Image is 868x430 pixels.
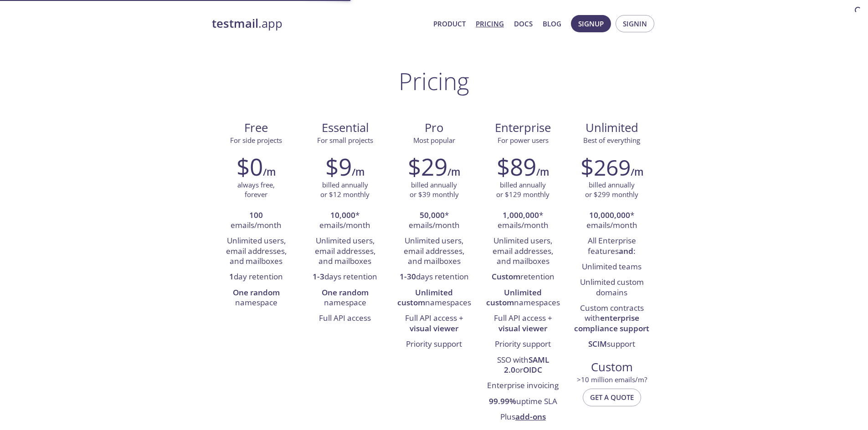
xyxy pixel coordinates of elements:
span: Free [219,120,293,136]
li: emails/month [219,208,294,234]
li: Full API access + [485,311,560,337]
h2: $9 [325,153,352,180]
a: Docs [514,18,533,30]
li: * emails/month [396,208,472,234]
strong: 1 [229,271,234,282]
p: billed annually or $129 monthly [496,180,550,200]
span: For power users [498,136,549,145]
strong: visual viewer [498,323,547,334]
h2: $0 [236,153,263,180]
strong: Unlimited custom [486,287,542,308]
li: Full API access [308,311,383,326]
button: Get a quote [583,389,641,406]
span: Signup [578,18,604,30]
h2: $89 [497,153,536,180]
span: Unlimited [586,120,638,136]
strong: 1-3 [313,271,324,282]
li: Full API access + [396,311,472,337]
strong: SAML 2.0 [504,354,549,375]
li: days retention [396,269,472,285]
h2: $29 [408,153,447,180]
strong: 1-30 [400,271,416,282]
strong: One random [233,287,280,298]
a: add-ons [515,411,546,422]
button: Signup [571,15,611,32]
span: Custom [575,359,649,375]
a: Pricing [476,18,504,30]
span: 269 [594,152,631,182]
strong: visual viewer [410,323,458,334]
li: Priority support [485,337,560,352]
strong: 10,000,000 [589,210,630,220]
p: always free, forever [237,180,275,200]
strong: 100 [249,210,263,220]
h6: /m [263,164,276,180]
li: namespaces [485,285,560,311]
li: All Enterprise features : [574,233,649,259]
h6: /m [536,164,549,180]
strong: Custom [492,271,520,282]
strong: One random [322,287,369,298]
h6: /m [447,164,460,180]
a: testmail.app [212,16,426,31]
strong: testmail [212,15,258,31]
span: > 10 million emails/m? [577,375,647,384]
h2: $ [580,153,631,180]
strong: 50,000 [420,210,445,220]
li: Unlimited users, email addresses, and mailboxes [396,233,472,269]
span: For side projects [230,136,282,145]
strong: and [619,246,633,256]
span: Enterprise [486,120,560,136]
span: Essential [308,120,382,136]
li: support [574,337,649,352]
li: Plus [485,410,560,425]
li: uptime SLA [485,394,560,410]
p: billed annually or $299 monthly [585,180,638,200]
li: namespace [219,285,294,311]
span: Signin [623,18,647,30]
strong: OIDC [523,364,542,375]
li: retention [485,269,560,285]
a: Product [433,18,466,30]
p: billed annually or $12 monthly [320,180,370,200]
span: Most popular [413,136,455,145]
li: Unlimited teams [574,259,649,275]
strong: 1,000,000 [503,210,539,220]
strong: Unlimited custom [397,287,453,308]
span: Get a quote [590,391,634,403]
button: Signin [616,15,654,32]
a: Blog [543,18,561,30]
strong: SCIM [588,339,607,349]
li: Priority support [396,337,472,352]
strong: enterprise compliance support [574,313,649,333]
strong: 10,000 [330,210,355,220]
strong: 99.99% [489,396,516,406]
li: namespace [308,285,383,311]
li: Unlimited users, email addresses, and mailboxes [485,233,560,269]
li: * emails/month [574,208,649,234]
li: Unlimited users, email addresses, and mailboxes [308,233,383,269]
h6: /m [631,164,643,180]
li: Unlimited users, email addresses, and mailboxes [219,233,294,269]
li: Unlimited custom domains [574,275,649,301]
li: days retention [308,269,383,285]
li: * emails/month [308,208,383,234]
li: day retention [219,269,294,285]
h6: /m [352,164,365,180]
li: Enterprise invoicing [485,378,560,394]
span: Best of everything [583,136,640,145]
span: For small projects [317,136,373,145]
p: billed annually or $39 monthly [410,180,459,200]
li: SSO with or [485,353,560,379]
li: * emails/month [485,208,560,234]
li: Custom contracts with [574,301,649,337]
h1: Pricing [399,67,469,95]
li: namespaces [396,285,472,311]
span: Pro [397,120,471,136]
